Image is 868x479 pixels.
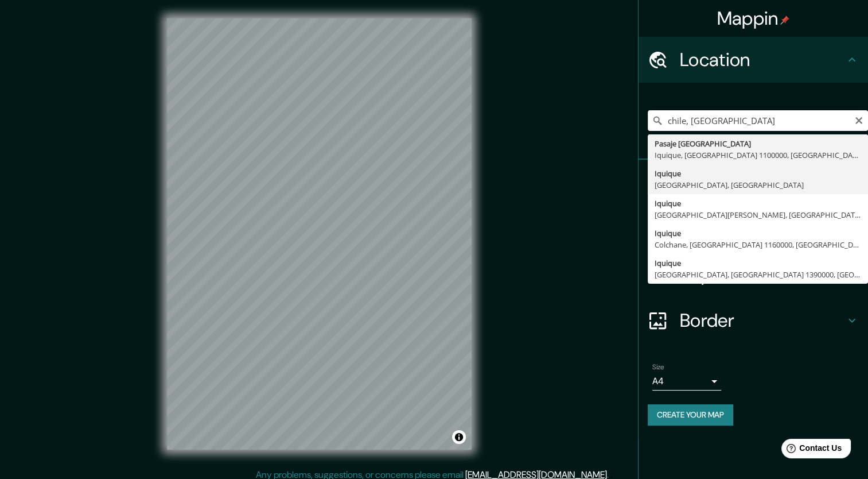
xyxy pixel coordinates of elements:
div: Style [639,206,868,252]
div: Iquique, [GEOGRAPHIC_DATA] 1100000, [GEOGRAPHIC_DATA] [655,149,861,161]
input: Pick your city or area [648,110,868,131]
div: Iquique [655,168,861,179]
iframe: Help widget launcher [766,434,855,466]
div: Border [639,298,868,343]
div: Iquique [655,198,861,209]
div: Colchane, [GEOGRAPHIC_DATA] 1160000, [GEOGRAPHIC_DATA] [655,239,861,250]
h4: Border [680,309,845,332]
div: Layout [639,252,868,298]
button: Clear [854,114,863,125]
div: Pins [639,160,868,206]
div: A4 [652,372,721,391]
h4: Location [680,48,845,71]
label: Size [652,362,664,372]
div: Location [639,37,868,83]
div: Iquique [655,257,861,269]
div: [GEOGRAPHIC_DATA], [GEOGRAPHIC_DATA] 1390000, [GEOGRAPHIC_DATA] [655,269,861,280]
img: pin-icon.png [780,16,789,25]
button: Toggle attribution [452,430,466,444]
canvas: Map [167,18,472,450]
div: [GEOGRAPHIC_DATA][PERSON_NAME], [GEOGRAPHIC_DATA] 1410000, [GEOGRAPHIC_DATA] [655,209,861,221]
div: Iquique [655,227,861,239]
h4: Layout [680,263,845,286]
h4: Mappin [717,7,790,30]
div: Pasaje [GEOGRAPHIC_DATA] [655,138,861,149]
div: [GEOGRAPHIC_DATA], [GEOGRAPHIC_DATA] [655,179,861,191]
button: Create your map [648,404,733,426]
